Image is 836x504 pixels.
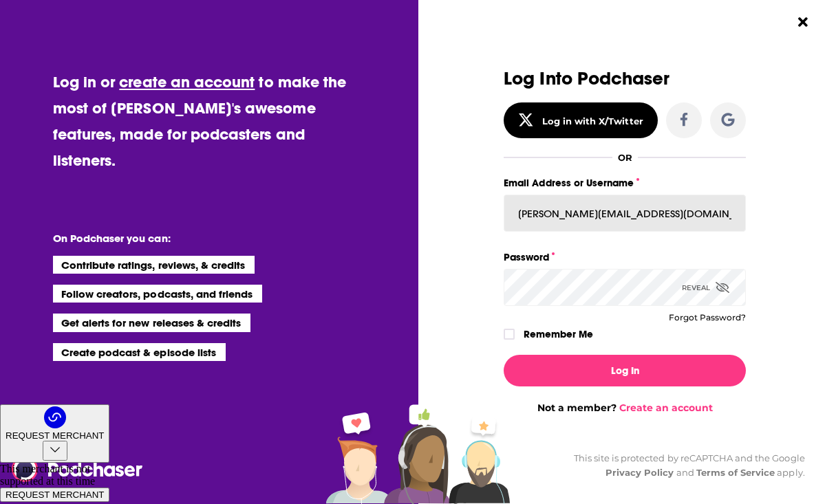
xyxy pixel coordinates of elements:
button: Forgot Password? [669,313,746,322]
div: Log in with X/Twitter [542,116,643,127]
h3: Log Into Podchaser [504,69,746,89]
li: Follow creators, podcasts, and friends [53,285,263,303]
li: Contribute ratings, reviews, & credits [53,256,255,274]
a: Create an account [619,402,713,414]
label: Email Address or Username [504,174,746,192]
input: Email Address or Username [504,195,746,232]
li: Create podcast & episode lists [53,343,226,361]
label: Password [504,248,746,266]
button: Log in with X/Twitter [504,102,658,138]
a: create an account [119,72,255,91]
div: OR [618,152,632,163]
button: Log In [504,355,746,386]
label: Remember Me [524,325,593,343]
div: Not a member? [504,402,746,414]
button: Close Button [790,9,816,35]
div: Reveal [682,269,729,306]
li: Get alerts for new releases & credits [53,314,250,331]
li: On Podchaser you can: [53,232,328,245]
